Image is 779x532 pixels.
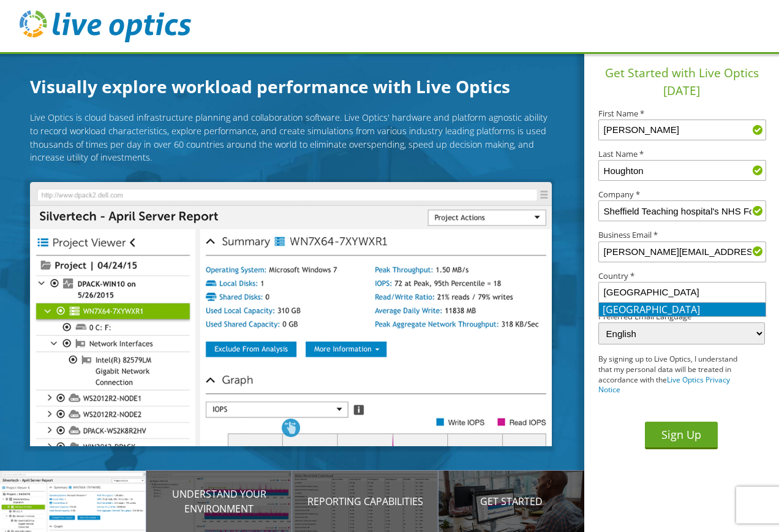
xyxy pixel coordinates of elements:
label: Company * [598,191,765,199]
button: Sign Up [645,422,718,449]
h1: Visually explore workload performance with Live Optics [30,74,569,99]
p: By signing up to Live Optics, I understand that my personal data will be treated in accordance wi... [598,354,748,395]
a: Live Optics Privacy Notice [598,374,730,395]
label: Preferred Email Language [598,313,765,321]
p: Reporting Capabilities [292,494,438,509]
label: Business Email * [598,231,765,239]
li: [GEOGRAPHIC_DATA] [599,303,766,316]
p: Get Started [438,494,585,509]
img: Introducing Live Optics [30,182,552,447]
p: Understand your environment [146,487,293,516]
label: First Name * [598,110,765,118]
img: live_optics_svg.svg [20,10,191,42]
h1: Get Started with Live Optics [DATE] [589,64,774,100]
label: Last Name * [598,150,765,158]
label: Country * [598,272,765,280]
p: Live Optics is cloud based infrastructure planning and collaboration software. Live Optics' hardw... [30,111,552,164]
